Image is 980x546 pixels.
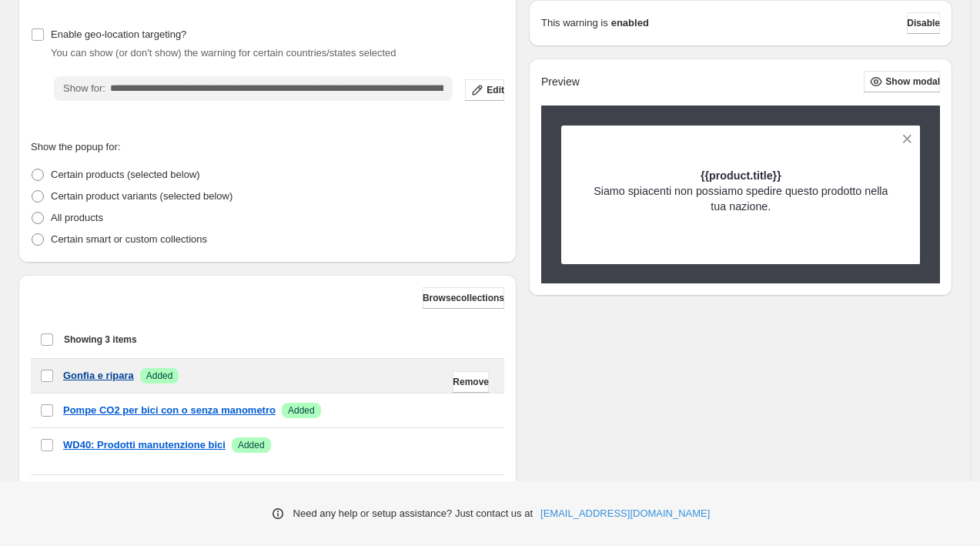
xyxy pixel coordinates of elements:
span: Show the popup for: [31,141,120,152]
span: Disable [907,17,940,29]
strong: {{product.title}} [701,169,781,182]
span: Certain products (selected below) [51,169,200,180]
button: Disable [907,12,940,34]
span: Showing 3 items [64,333,137,346]
button: Browsecollections [423,287,504,309]
span: Enable geo-location targeting? [51,28,186,40]
p: Siamo spiacenti non possiamo spedire questo prodotto nella tua nazione. [588,183,894,214]
a: WD40: Prodotti manutenzione bici [63,437,226,453]
span: Added [146,370,173,382]
a: Gonfia e ripara [63,368,134,384]
span: Certain product variants (selected below) [51,190,232,202]
span: Show for: [63,82,105,94]
p: Certain smart or custom collections [51,232,207,247]
span: Added [288,404,315,417]
button: Edit [465,79,504,101]
span: Show modal [885,75,940,88]
span: Added [238,439,265,451]
h2: Preview [541,75,580,89]
a: Pompe CO2 per bici con o senza manometro [63,403,276,418]
span: Remove [453,376,489,388]
p: This warning is [541,15,608,31]
span: Edit [487,84,504,96]
span: You can show (or don't show) the warning for certain countries/states selected [51,47,396,59]
strong: enabled [611,15,649,31]
span: Browse collections [423,292,504,304]
button: Remove [453,371,489,393]
a: [EMAIL_ADDRESS][DOMAIN_NAME] [540,506,710,521]
button: Show modal [864,71,940,92]
p: All products [51,210,103,226]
